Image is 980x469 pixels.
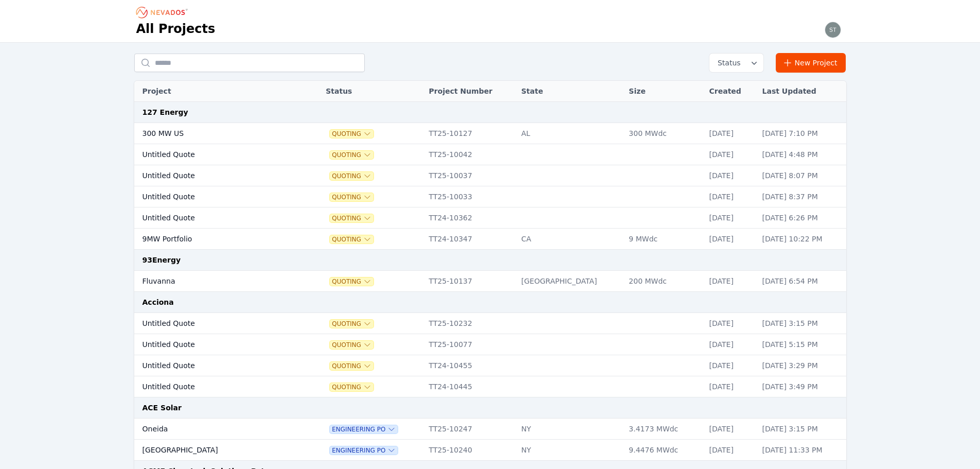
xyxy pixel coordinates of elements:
[757,355,846,376] td: [DATE] 3:29 PM
[424,165,516,186] td: TT25-10037
[424,81,516,102] th: Project Number
[757,271,846,292] td: [DATE] 6:54 PM
[134,229,846,250] tr: 9MW PortfolioQuotingTT24-10347CA9 MWdc[DATE][DATE] 10:22 PM
[330,193,373,201] button: Quoting
[623,229,704,250] td: 9 MWdc
[704,229,757,250] td: [DATE]
[330,235,373,244] button: Quoting
[330,383,373,391] button: Quoting
[704,334,757,355] td: [DATE]
[704,144,757,165] td: [DATE]
[757,376,846,397] td: [DATE] 3:49 PM
[134,102,846,123] td: 127 Energy
[757,334,846,355] td: [DATE] 5:15 PM
[330,277,373,286] button: Quoting
[330,362,373,370] button: Quoting
[704,440,757,461] td: [DATE]
[516,123,623,144] td: AL
[134,355,295,376] td: Untitled Quote
[704,271,757,292] td: [DATE]
[825,22,841,38] img: steve.mustaro@nevados.solar
[134,207,295,229] td: Untitled Quote
[330,446,398,455] button: Engineering PO
[424,123,516,144] td: TT25-10127
[757,419,846,440] td: [DATE] 3:15 PM
[134,207,846,229] tr: Untitled QuoteQuotingTT24-10362[DATE][DATE] 6:26 PM
[134,250,846,271] td: 93Energy
[134,376,846,397] tr: Untitled QuoteQuotingTT24-10445[DATE][DATE] 3:49 PM
[330,172,373,180] button: Quoting
[623,271,704,292] td: 200 MWdc
[424,334,516,355] td: TT25-10077
[516,440,623,461] td: NY
[623,419,704,440] td: 3.4173 MWdc
[516,229,623,250] td: CA
[330,320,373,328] button: Quoting
[136,4,191,21] nav: Breadcrumb
[757,207,846,229] td: [DATE] 6:26 PM
[134,144,846,165] tr: Untitled QuoteQuotingTT25-10042[DATE][DATE] 4:48 PM
[330,341,373,349] button: Quoting
[623,81,704,102] th: Size
[709,54,763,72] button: Status
[424,271,516,292] td: TT25-10137
[424,440,516,461] td: TT25-10240
[134,123,846,144] tr: 300 MW USQuotingTT25-10127AL300 MWdc[DATE][DATE] 7:10 PM
[704,313,757,334] td: [DATE]
[134,334,846,355] tr: Untitled QuoteQuotingTT25-10077[DATE][DATE] 5:15 PM
[757,229,846,250] td: [DATE] 10:22 PM
[134,440,295,461] td: [GEOGRAPHIC_DATA]
[330,130,373,138] button: Quoting
[776,53,846,73] a: New Project
[134,81,295,102] th: Project
[516,271,623,292] td: [GEOGRAPHIC_DATA]
[134,229,295,250] td: 9MW Portfolio
[704,123,757,144] td: [DATE]
[757,313,846,334] td: [DATE] 3:15 PM
[134,165,846,186] tr: Untitled QuoteQuotingTT25-10037[DATE][DATE] 8:07 PM
[424,376,516,397] td: TT24-10445
[134,376,295,397] td: Untitled Quote
[623,440,704,461] td: 9.4476 MWdc
[134,186,846,207] tr: Untitled QuoteQuotingTT25-10033[DATE][DATE] 8:37 PM
[134,271,295,292] td: Fluvanna
[757,165,846,186] td: [DATE] 8:07 PM
[134,313,295,334] td: Untitled Quote
[623,123,704,144] td: 300 MWdc
[704,186,757,207] td: [DATE]
[136,21,216,37] h1: All Projects
[134,419,295,440] td: Oneida
[330,425,398,433] button: Engineering PO
[134,144,295,165] td: Untitled Quote
[134,313,846,334] tr: Untitled QuoteQuotingTT25-10232[DATE][DATE] 3:15 PM
[714,58,741,68] span: Status
[134,123,295,144] td: 300 MW US
[516,81,623,102] th: State
[704,207,757,229] td: [DATE]
[134,397,846,419] td: ACE Solar
[134,292,846,313] td: Acciona
[134,165,295,186] td: Untitled Quote
[516,419,623,440] td: NY
[134,419,846,440] tr: OneidaEngineering POTT25-10247NY3.4173 MWdc[DATE][DATE] 3:15 PM
[757,81,846,102] th: Last Updated
[757,186,846,207] td: [DATE] 8:37 PM
[330,214,373,222] button: Quoting
[330,151,373,159] button: Quoting
[424,355,516,376] td: TT24-10455
[134,440,846,461] tr: [GEOGRAPHIC_DATA]Engineering POTT25-10240NY9.4476 MWdc[DATE][DATE] 11:33 PM
[424,207,516,229] td: TT24-10362
[424,419,516,440] td: TT25-10247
